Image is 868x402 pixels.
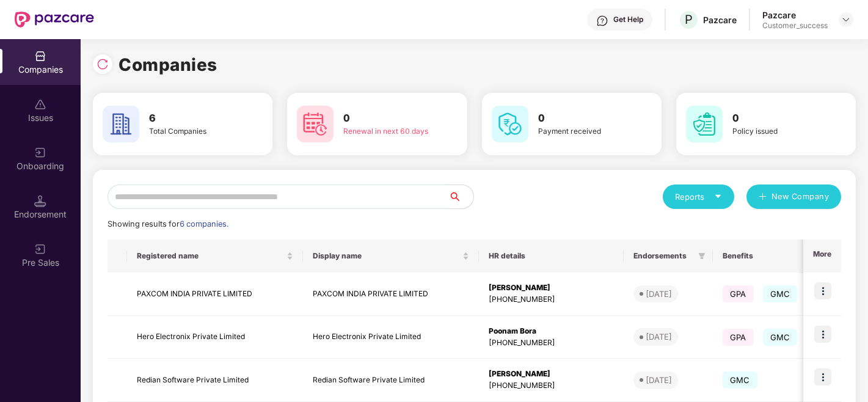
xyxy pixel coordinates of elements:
[686,106,723,142] img: svg+xml;base64,PHN2ZyB4bWxucz0iaHR0cDovL3d3dy53My5vcmcvMjAwMC9zdmciIHdpZHRoPSI2MCIgaGVpZ2h0PSI2MC...
[108,219,228,228] span: Showing results for
[714,192,722,200] span: caret-down
[34,243,46,255] img: svg+xml;base64,PHN2ZyB3aWR0aD0iMjAiIGhlaWdodD0iMjAiIHZpZXdCb3g9IjAgMCAyMCAyMCIgZmlsbD0ibm9uZSIgeG...
[127,359,303,402] td: Redian Software Private Limited
[479,239,624,272] th: HR details
[303,272,479,316] td: PAXCOM INDIA PRIVATE LIMITED
[698,252,706,260] span: filter
[596,15,608,27] img: svg+xml;base64,PHN2ZyBpZD0iSGVscC0zMngzMiIgeG1sbnM9Imh0dHA6Ly93d3cudzMub3JnLzIwMDAvc3ZnIiB3aWR0aD...
[771,191,830,203] span: New Company
[448,192,473,202] span: search
[762,9,828,21] div: Pazcare
[489,282,614,294] div: [PERSON_NAME]
[34,50,46,62] img: svg+xml;base64,PHN2ZyBpZD0iQ29tcGFuaWVzIiB4bWxucz0iaHR0cDovL3d3dy53My5vcmcvMjAwMC9zdmciIHdpZHRoPS...
[303,316,479,359] td: Hero Electronix Private Limited
[803,239,841,272] th: More
[633,251,693,261] span: Endorsements
[303,239,479,272] th: Display name
[613,15,643,24] div: Get Help
[343,126,432,137] div: Renewal in next 60 days
[732,111,822,126] h3: 0
[127,239,303,272] th: Registered name
[841,15,851,24] img: svg+xml;base64,PHN2ZyBpZD0iRHJvcGRvd24tMzJ4MzIiIHhtbG5zPSJodHRwOi8vd3d3LnczLm9yZy8yMDAwL3N2ZyIgd2...
[814,368,831,386] img: icon
[646,288,672,300] div: [DATE]
[696,249,708,263] span: filter
[137,251,284,261] span: Registered name
[489,326,614,337] div: Poonam Bora
[759,192,767,202] span: plus
[538,126,627,137] div: Payment received
[489,380,614,392] div: [PHONE_NUMBER]
[685,12,693,27] span: P
[489,368,614,380] div: [PERSON_NAME]
[489,294,614,305] div: [PHONE_NUMBER]
[538,111,627,126] h3: 0
[489,337,614,349] div: [PHONE_NUMBER]
[448,185,474,209] button: search
[103,106,139,142] img: svg+xml;base64,PHN2ZyB4bWxucz0iaHR0cDovL3d3dy53My5vcmcvMjAwMC9zdmciIHdpZHRoPSI2MCIgaGVpZ2h0PSI2MC...
[97,58,109,70] img: svg+xml;base64,PHN2ZyBpZD0iUmVsb2FkLTMyeDMyIiB4bWxucz0iaHR0cDovL3d3dy53My5vcmcvMjAwMC9zdmciIHdpZH...
[723,329,754,346] span: GPA
[713,239,822,272] th: Benefits
[763,329,798,346] span: GMC
[723,371,757,389] span: GMC
[703,14,737,26] div: Pazcare
[746,185,841,209] button: plusNew Company
[646,374,672,386] div: [DATE]
[34,147,46,159] img: svg+xml;base64,PHN2ZyB3aWR0aD0iMjAiIGhlaWdodD0iMjAiIHZpZXdCb3g9IjAgMCAyMCAyMCIgZmlsbD0ibm9uZSIgeG...
[675,191,722,203] div: Reports
[180,219,228,228] span: 6 companies.
[34,98,46,111] img: svg+xml;base64,PHN2ZyBpZD0iSXNzdWVzX2Rpc2FibGVkIiB4bWxucz0iaHR0cDovL3d3dy53My5vcmcvMjAwMC9zdmciIH...
[492,106,528,142] img: svg+xml;base64,PHN2ZyB4bWxucz0iaHR0cDovL3d3dy53My5vcmcvMjAwMC9zdmciIHdpZHRoPSI2MCIgaGVpZ2h0PSI2MC...
[723,285,754,302] span: GPA
[34,195,46,207] img: svg+xml;base64,PHN2ZyB3aWR0aD0iMTQuNSIgaGVpZ2h0PSIxNC41IiB2aWV3Qm94PSIwIDAgMTYgMTYiIGZpbGw9Im5vbm...
[732,126,822,137] div: Policy issued
[814,282,831,299] img: icon
[127,316,303,359] td: Hero Electronix Private Limited
[15,12,94,27] img: New Pazcare Logo
[119,51,217,78] h1: Companies
[646,331,672,343] div: [DATE]
[149,126,238,137] div: Total Companies
[303,359,479,402] td: Redian Software Private Limited
[149,111,238,126] h3: 6
[343,111,432,126] h3: 0
[297,106,334,142] img: svg+xml;base64,PHN2ZyB4bWxucz0iaHR0cDovL3d3dy53My5vcmcvMjAwMC9zdmciIHdpZHRoPSI2MCIgaGVpZ2h0PSI2MC...
[313,251,460,261] span: Display name
[814,326,831,343] img: icon
[762,21,828,31] div: Customer_success
[127,272,303,316] td: PAXCOM INDIA PRIVATE LIMITED
[763,285,798,302] span: GMC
